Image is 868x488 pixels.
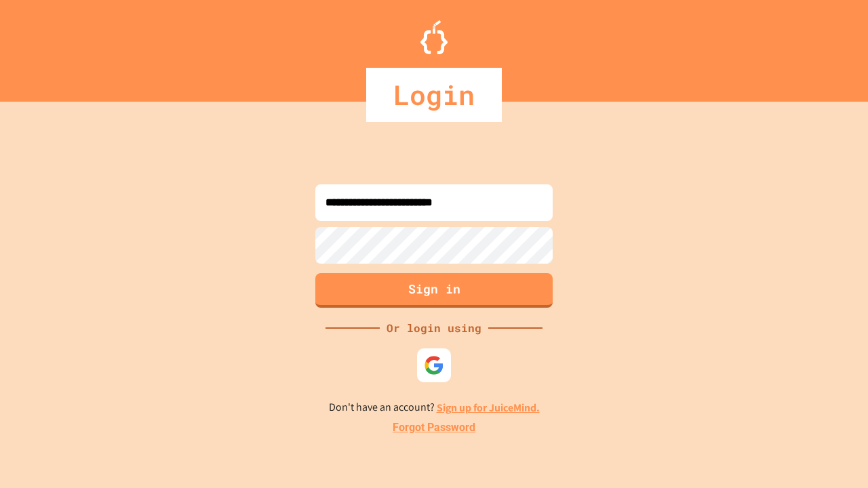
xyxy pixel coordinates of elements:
div: Login [366,68,502,122]
button: Sign in [315,273,553,308]
a: Forgot Password [393,420,475,436]
p: Don't have an account? [329,399,540,416]
div: Or login using [380,320,488,336]
img: google-icon.svg [424,355,444,375]
a: Sign up for JuiceMind. [437,401,540,415]
img: Logo.svg [420,20,448,54]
